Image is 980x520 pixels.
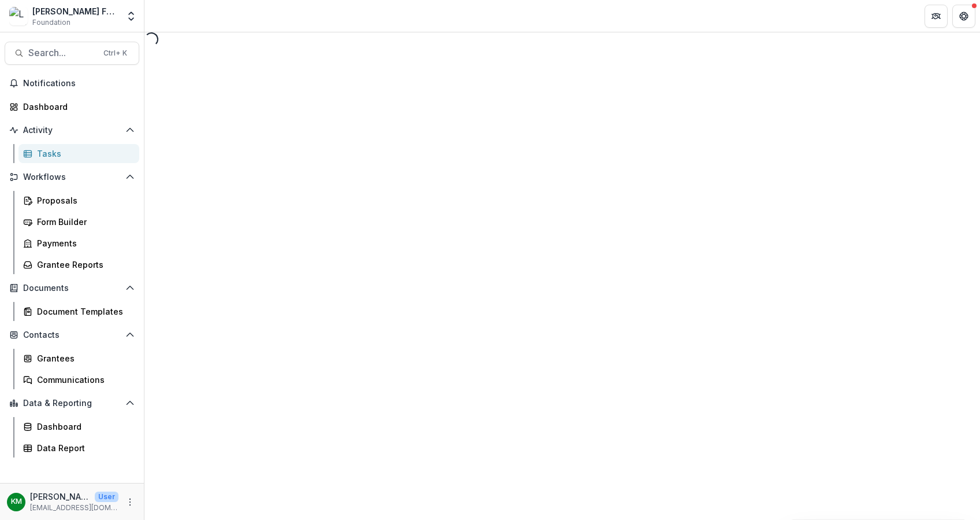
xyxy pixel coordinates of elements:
[5,326,139,344] button: Open Contacts
[18,302,139,321] a: Document Templates
[37,259,130,271] div: Grantee Reports
[23,101,130,113] div: Dashboard
[5,97,139,116] a: Dashboard
[5,74,139,93] button: Notifications
[123,5,139,28] button: Open entity switcher
[952,5,975,28] button: Get Help
[37,237,130,249] div: Payments
[18,255,139,274] a: Grantee Reports
[23,172,121,182] span: Workflows
[18,370,139,389] a: Communications
[37,194,130,206] div: Proposals
[32,17,70,28] span: Foundation
[18,349,139,368] a: Grantees
[37,147,130,160] div: Tasks
[18,212,139,231] a: Form Builder
[5,279,139,297] button: Open Documents
[37,216,130,228] div: Form Builder
[37,421,130,433] div: Dashboard
[18,234,139,253] a: Payments
[95,492,118,502] p: User
[11,498,22,506] div: Kate Morris
[101,47,129,60] div: Ctrl + K
[5,394,139,412] button: Open Data & Reporting
[37,352,130,364] div: Grantees
[23,330,121,340] span: Contacts
[5,121,139,139] button: Open Activity
[18,438,139,458] a: Data Report
[23,399,121,408] span: Data & Reporting
[37,374,130,386] div: Communications
[28,47,96,58] span: Search...
[18,144,139,163] a: Tasks
[23,283,121,293] span: Documents
[123,495,137,509] button: More
[18,191,139,210] a: Proposals
[30,503,118,513] p: [EMAIL_ADDRESS][DOMAIN_NAME]
[5,168,139,186] button: Open Workflows
[30,491,90,503] p: [PERSON_NAME]
[23,79,135,88] span: Notifications
[5,42,139,65] button: Search...
[23,126,121,135] span: Activity
[9,7,28,25] img: Lavelle Fund for the Blind
[925,5,948,28] button: Partners
[37,442,130,454] div: Data Report
[18,417,139,436] a: Dashboard
[37,305,130,318] div: Document Templates
[32,5,118,17] div: [PERSON_NAME] Fund for the Blind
